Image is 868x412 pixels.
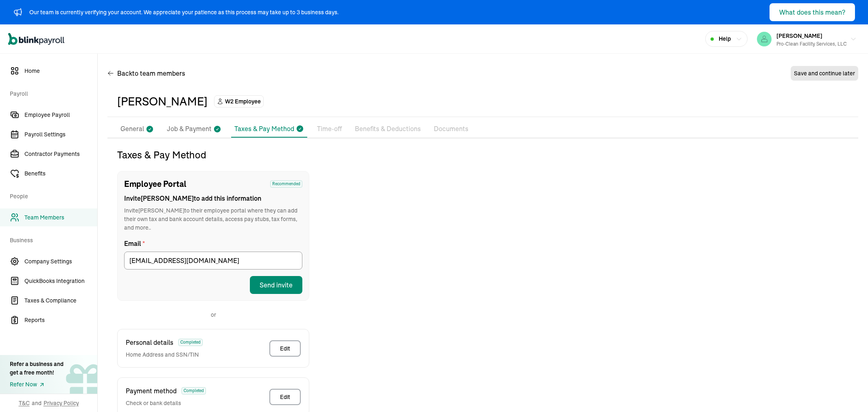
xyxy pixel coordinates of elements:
[178,339,203,346] span: Completed
[124,239,302,248] label: Email
[124,193,302,203] span: Invite [PERSON_NAME] to add this information
[107,64,185,83] button: Backto team members
[10,184,92,207] span: People
[791,66,858,81] button: Save and continue later
[126,351,203,359] span: Home Address and SSN/TIN
[733,324,868,412] iframe: Chat Widget
[269,340,301,357] button: Edit
[10,380,63,389] a: Refer Now
[8,27,64,51] nav: Global
[770,3,855,21] button: What does this mean?
[167,124,212,134] p: Job & Payment
[779,7,845,17] div: What does this mean?
[250,276,302,294] button: Send invite
[24,277,97,285] span: QuickBooks Integration
[29,8,339,17] div: Our team is currently verifying your account. We appreciate your patience as this process may tak...
[24,213,97,222] span: Team Members
[10,228,92,251] span: Business
[19,399,30,407] span: T&C
[24,150,97,158] span: Contractor Payments
[117,68,185,78] span: Back
[317,124,342,134] p: Time-off
[44,399,79,407] span: Privacy Policy
[24,169,97,178] span: Benefits
[434,124,468,134] p: Documents
[126,337,173,347] span: Personal details
[270,180,302,188] span: Recommended
[124,206,302,232] span: Invite [PERSON_NAME] to their employee portal where they can add their own tax and bank account d...
[24,296,97,305] span: Taxes & Compliance
[234,124,294,134] p: Taxes & Pay Method
[181,387,206,394] span: Completed
[355,124,421,134] p: Benefits & Deductions
[132,68,185,78] span: to team members
[24,130,97,139] span: Payroll Settings
[126,399,206,408] span: Check or bank details
[280,344,290,353] div: Edit
[705,31,748,47] button: Help
[124,178,186,190] span: Employee Portal
[280,393,290,401] div: Edit
[260,280,293,290] div: Send invite
[117,148,309,161] h4: Taxes & Pay Method
[754,29,860,49] button: [PERSON_NAME]Pro-Clean Facility Services, LLC
[120,124,144,134] p: General
[24,316,97,324] span: Reports
[719,35,731,43] span: Help
[24,111,97,119] span: Employee Payroll
[10,81,92,104] span: Payroll
[124,252,302,270] input: Email
[126,386,177,396] span: Payment method
[776,40,847,48] div: Pro-Clean Facility Services, LLC
[24,257,97,266] span: Company Settings
[211,311,216,319] p: or
[24,67,97,75] span: Home
[10,360,63,377] div: Refer a business and get a free month!
[776,32,822,39] span: [PERSON_NAME]
[117,93,208,110] div: [PERSON_NAME]
[269,389,301,405] button: Edit
[225,97,261,105] span: W2 Employee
